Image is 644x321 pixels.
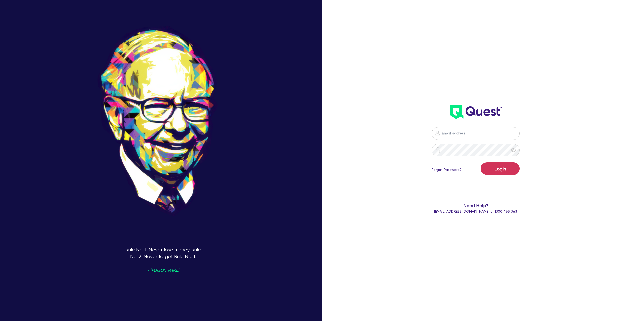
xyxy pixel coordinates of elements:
[387,202,565,209] span: Need Help?
[432,127,520,140] input: Email address
[450,105,502,119] img: wH2k97JdezQIQAAAABJRU5ErkJggg==
[434,209,489,213] a: [EMAIL_ADDRESS][DOMAIN_NAME]
[434,209,517,213] span: or 1300 465 363
[435,147,441,153] img: icon-password
[481,162,520,175] button: Login
[432,167,462,172] a: Forgot Password?
[147,269,179,272] span: - [PERSON_NAME]
[435,130,441,136] img: icon-password
[511,148,516,153] span: eye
